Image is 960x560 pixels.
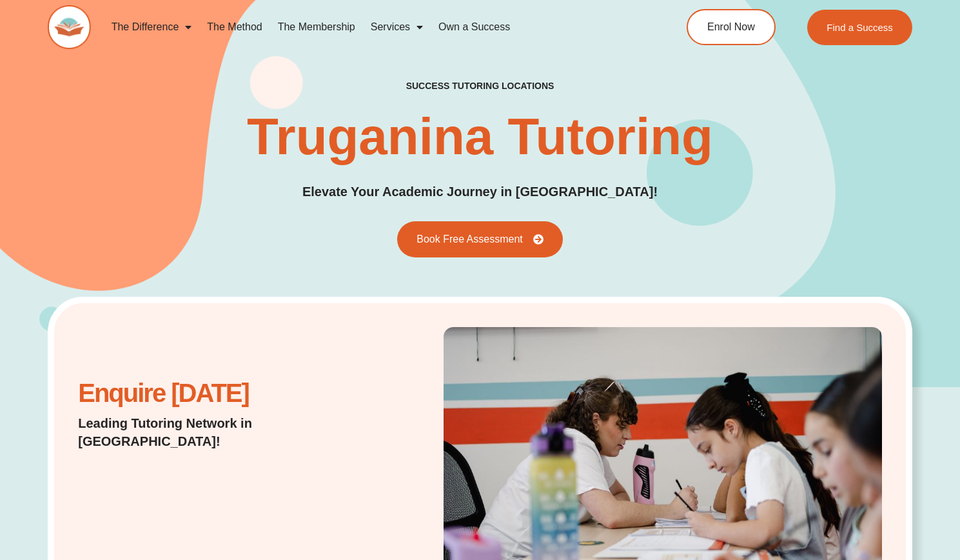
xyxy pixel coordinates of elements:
[247,111,713,163] h1: Truganina Tutoring
[416,234,523,245] span: Book Free Assessment
[104,12,200,42] a: The Difference
[78,414,366,450] p: Leading Tutoring Network in [GEOGRAPHIC_DATA]!
[397,221,563,257] a: Book Free Assessment
[363,12,431,42] a: Services
[827,23,893,32] span: Find a Success
[687,9,776,45] a: Enrol Now
[199,12,269,42] a: The Method
[302,182,658,202] p: Elevate Your Academic Journey in [GEOGRAPHIC_DATA]!
[78,385,366,401] h2: Enquire [DATE]
[270,12,363,42] a: The Membership
[431,12,518,42] a: Own a Success
[707,22,755,32] span: Enrol Now
[104,12,638,42] nav: Menu
[78,463,323,560] iframe: Website Lead Form
[406,80,554,92] h2: success tutoring locations
[807,10,912,45] a: Find a Success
